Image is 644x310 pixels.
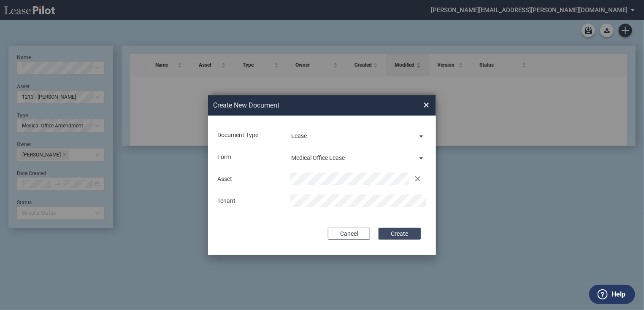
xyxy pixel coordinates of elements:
div: Medical Office Lease [291,154,345,161]
md-select: Lease Form: Medical Office Lease [290,151,427,163]
h2: Create New Document [213,101,393,110]
md-dialog: Create New ... [208,95,436,256]
span: × [423,98,429,112]
div: Lease [291,132,307,139]
div: Document Type [212,131,285,140]
div: Form [212,153,285,162]
label: Help [612,289,625,300]
button: Create [379,228,421,240]
button: Cancel [328,228,370,240]
md-select: Document Type: Lease [290,129,427,141]
div: Asset [212,175,285,183]
div: Tenant [212,197,285,205]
